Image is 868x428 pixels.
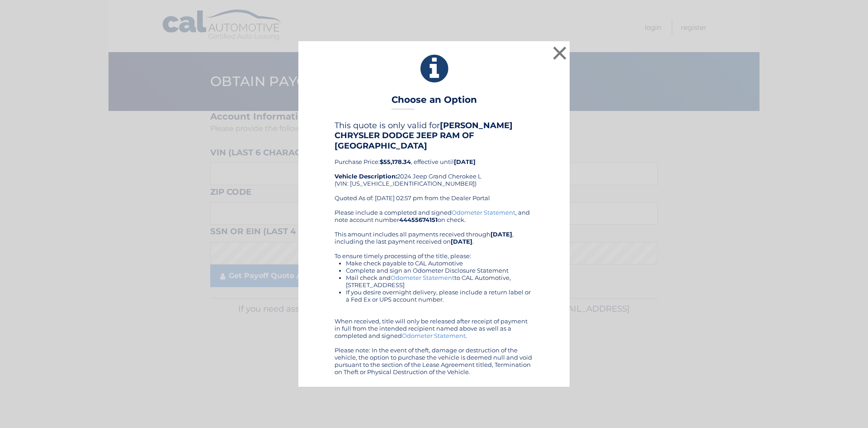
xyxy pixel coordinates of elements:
[454,158,476,165] b: [DATE]
[346,274,533,289] li: Mail check and to CAL Automotive, [STREET_ADDRESS]
[399,216,438,223] b: 44455674151
[452,209,515,216] a: Odometer Statement
[346,260,533,267] li: Make check payable to CAL Automotive
[402,332,466,339] a: Odometer Statement
[346,267,533,274] li: Complete and sign an Odometer Disclosure Statement
[451,238,472,245] b: [DATE]
[335,120,513,150] b: [PERSON_NAME] CHRYSLER DODGE JEEP RAM OF [GEOGRAPHIC_DATA]
[335,209,533,375] div: Please include a completed and signed , and note account number on check. This amount includes al...
[391,274,454,281] a: Odometer Statement
[335,120,533,150] h4: This quote is only valid for
[491,231,512,238] b: [DATE]
[346,289,533,303] li: If you desire overnight delivery, please include a return label or a Fed Ex or UPS account number.
[335,173,397,180] strong: Vehicle Description:
[551,44,569,62] button: ×
[380,158,411,165] b: $55,178.34
[392,94,477,110] h3: Choose an Option
[335,120,533,208] div: Purchase Price: , effective until 2024 Jeep Grand Cherokee L (VIN: [US_VEHICLE_IDENTIFICATION_NUM...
